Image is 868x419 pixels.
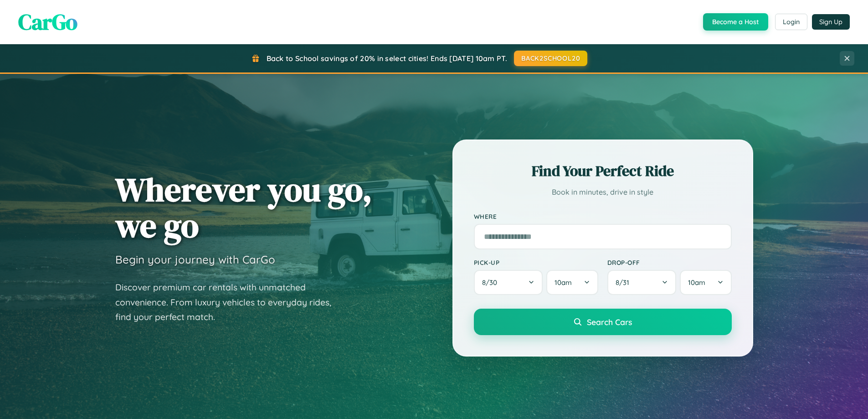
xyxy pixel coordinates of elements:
h1: Wherever you go, we go [115,171,372,243]
button: Login [775,14,807,30]
span: CarGo [18,7,77,37]
label: Pick-up [474,259,598,266]
label: Where [474,212,732,220]
h2: Find Your Perfect Ride [474,161,732,181]
p: Book in minutes, drive in style [474,186,732,199]
button: Sign Up [812,14,850,30]
span: 8 / 30 [482,278,502,287]
span: Back to School savings of 20% in select cities! Ends [DATE] 10am PT. [267,54,507,63]
p: Discover premium car rentals with unmatched convenience. From luxury vehicles to everyday rides, ... [115,280,343,325]
button: 10am [680,270,731,295]
span: 10am [688,278,705,287]
button: 10am [546,270,598,295]
button: Become a Host [703,13,768,31]
button: 8/30 [474,270,543,295]
span: 10am [555,278,572,287]
button: BACK2SCHOOL20 [514,51,587,66]
span: 8 / 31 [616,278,634,287]
button: 8/31 [607,270,677,295]
h3: Begin your journey with CarGo [115,253,275,266]
span: Search Cars [587,317,632,327]
label: Drop-off [607,259,732,266]
button: Search Cars [474,309,732,335]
